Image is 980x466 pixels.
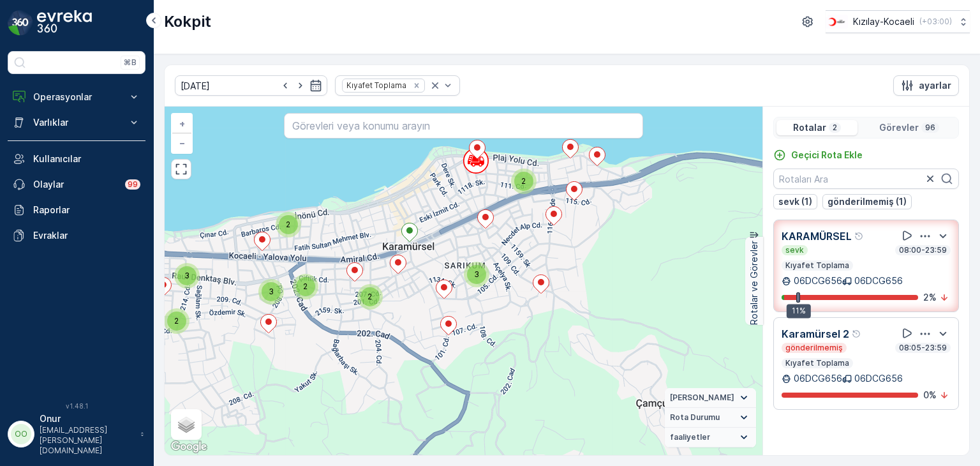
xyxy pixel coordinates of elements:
[794,274,842,287] p: 06DCG656
[784,358,850,368] p: Kıyafet Toplama
[831,123,838,133] p: 2
[343,79,408,91] div: Kıyafet Toplama
[893,75,959,96] button: ayarlar
[172,133,191,153] a: Uzaklaştır
[8,402,145,410] span: v 1.48.1
[258,279,284,304] div: 3
[172,114,191,133] a: Yakınlaştır
[8,110,145,135] button: Varlıklar
[33,91,120,103] p: Operasyonlar
[665,408,756,428] summary: Rota Durumu
[33,204,140,216] p: Raporlar
[8,146,145,172] a: Kullanıcılar
[919,79,951,92] p: ayarlar
[40,425,134,456] p: [EMAIL_ADDRESS][PERSON_NAME][DOMAIN_NAME]
[474,269,479,279] span: 3
[773,149,863,162] a: Geçici Rota Ekle
[854,372,903,385] p: 06DCG656
[826,15,848,29] img: k%C4%B1z%C4%B1lay_0jL9uU1.png
[168,439,210,455] img: Google
[748,241,761,325] p: Rotalar ve Görevler
[773,169,959,189] input: Rotaları Ara
[853,15,914,28] p: Kızılay-Kocaeli
[784,260,850,271] p: Kıyafet Toplama
[782,229,852,244] p: KARAMÜRSEL
[923,291,937,304] p: 2 %
[168,439,210,455] a: Bu bölgeyi Google Haritalar'da açın (yeni pencerede açılır)
[33,229,140,242] p: Evraklar
[40,412,134,425] p: Onur
[269,287,274,296] span: 3
[11,424,31,444] div: OO
[286,220,290,229] span: 2
[828,195,907,208] p: gönderilmemiş (1)
[8,10,33,36] img: logo
[367,292,372,301] span: 2
[778,195,812,208] p: sevk (1)
[898,245,948,255] p: 08:00-23:59
[773,194,817,209] button: sevk (1)
[787,304,811,318] div: 11%
[8,172,145,197] a: Olaylar99
[357,284,383,310] div: 2
[782,326,849,342] p: Karamürsel 2
[174,263,200,289] div: 3
[665,428,756,447] summary: faaliyetler
[8,84,145,110] button: Operasyonlar
[172,410,200,439] a: Layers
[793,121,826,134] p: Rotalar
[784,245,805,255] p: sevk
[854,231,865,241] div: Yardım Araç İkonu
[33,153,140,165] p: Kullanıcılar
[670,393,734,403] span: [PERSON_NAME]
[879,121,919,134] p: Görevler
[8,412,145,456] button: OOOnur[EMAIL_ADDRESS][PERSON_NAME][DOMAIN_NAME]
[293,274,318,299] div: 2
[179,137,186,148] span: −
[852,329,862,339] div: Yardım Araç İkonu
[410,80,424,91] div: Remove Kıyafet Toplama
[284,113,642,139] input: Görevleri veya konumu arayın
[174,316,179,326] span: 2
[826,10,970,33] button: Kızılay-Kocaeli(+03:00)
[670,432,710,442] span: faaliyetler
[124,57,137,68] p: ⌘B
[794,372,842,385] p: 06DCG656
[924,123,937,133] p: 96
[175,75,327,96] input: dd/mm/yyyy
[854,274,903,287] p: 06DCG656
[128,179,138,190] p: 99
[919,17,952,27] p: ( +03:00 )
[464,262,489,287] div: 3
[923,389,937,402] p: 0 %
[33,178,117,191] p: Olaylar
[511,169,537,194] div: 2
[8,197,145,223] a: Raporlar
[822,194,912,209] button: gönderilmemiş (1)
[521,176,526,186] span: 2
[184,271,189,280] span: 3
[37,10,92,36] img: logo_dark-DEwI_e13.png
[179,118,185,129] span: +
[303,282,308,291] span: 2
[791,149,863,162] p: Geçici Rota Ekle
[33,116,120,129] p: Varlıklar
[898,343,948,353] p: 08:05-23:59
[784,343,844,353] p: gönderilmemiş
[164,308,189,334] div: 2
[276,212,301,237] div: 2
[8,223,145,248] a: Evraklar
[665,388,756,408] summary: [PERSON_NAME]
[670,412,720,423] span: Rota Durumu
[164,11,211,32] p: Kokpit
